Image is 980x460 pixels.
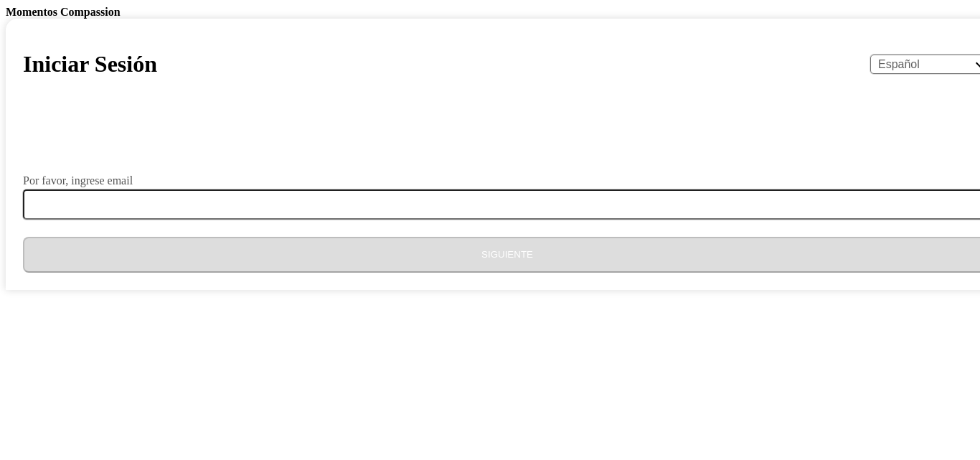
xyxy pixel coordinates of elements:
[23,51,157,78] h1: Iniciar Sesión
[23,175,133,187] label: Por favor, ingrese email
[6,6,121,18] b: Momentos Compassion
